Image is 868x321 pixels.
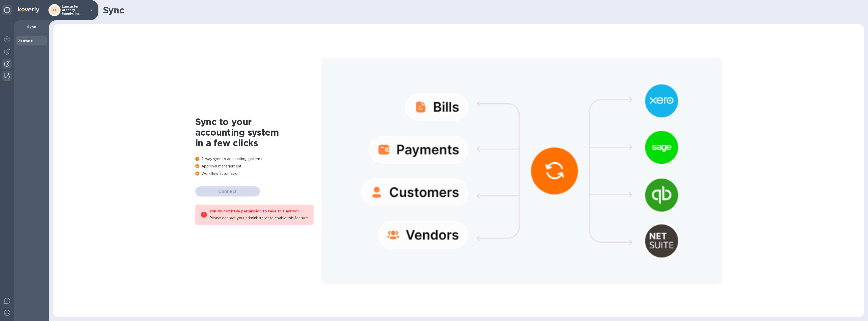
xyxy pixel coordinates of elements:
b: You do not have permission to take this action! [209,209,299,213]
h1: Sync to your accounting system in a few clicks [195,116,321,148]
b: Activate [18,39,33,43]
div: Unpin categories [2,5,12,15]
p: Lancaster Archery Supply, Inc. [62,5,87,15]
h1: Sync [103,5,860,15]
p: Sync [18,24,45,29]
p: Please contact your administrator to enable this feature. [209,215,309,221]
p: Workflow automation. [195,171,321,176]
b: LI [53,8,56,12]
img: Logo [18,7,39,13]
p: Approval management. [195,164,321,169]
p: 2-way sync to accounting systems. [195,156,321,162]
img: Foreign exchange [4,36,10,42]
